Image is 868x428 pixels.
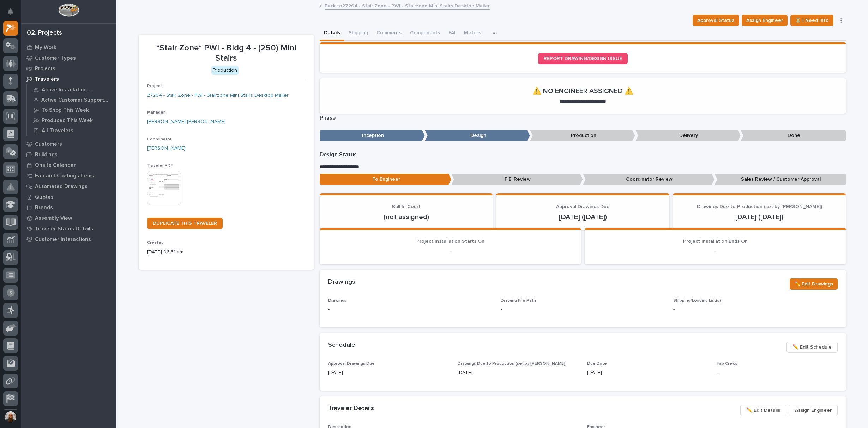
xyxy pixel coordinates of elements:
[21,213,116,223] a: Assembly View
[372,26,406,41] button: Comments
[741,130,846,141] p: Done
[27,115,116,125] a: Produced This Week
[27,105,116,115] a: To Shop This Week
[153,221,217,226] span: DUPLICATE THIS TRAVELER
[42,117,93,124] p: Produced This Week
[147,248,306,256] p: [DATE] 06:31 am
[27,126,116,135] a: All Travelers
[147,164,173,168] span: Traveler PDF
[320,151,846,158] p: Design Status
[3,4,18,19] button: Notifications
[328,362,375,366] span: Approval Drawings Due
[21,202,116,213] a: Brands
[795,16,829,25] span: ⏳ I Need Info
[27,95,116,105] a: Active Customer Support Travelers
[556,204,610,209] span: Approval Drawings Due
[211,66,239,75] div: Production
[147,110,165,115] span: Manager
[21,149,116,160] a: Buildings
[35,141,62,147] p: Customers
[147,118,225,126] a: [PERSON_NAME] [PERSON_NAME]
[583,174,715,185] p: Coordinator Review
[344,26,372,41] button: Shipping
[532,87,633,95] h2: ⚠️ NO ENGINEER ASSIGNED ⚠️
[27,29,62,37] div: 02. Projects
[789,405,838,416] button: Assign Engineer
[673,299,721,303] span: Shipping/Loading List(s)
[425,130,530,141] p: Design
[35,183,88,190] p: Automated Drawings
[147,43,306,64] p: *Stair Zone* PWI - Bldg 4 - (250) Mini Stairs
[21,63,116,74] a: Projects
[320,115,846,121] p: Phase
[21,42,116,53] a: My Work
[27,85,116,95] a: Active Installation Travelers
[460,26,486,41] button: Metrics
[21,170,116,181] a: Fab and Coatings Items
[746,406,780,415] span: ✏️ Edit Details
[790,278,838,290] button: ✏️ Edit Drawings
[794,280,833,288] span: ✏️ Edit Drawings
[42,107,89,114] p: To Shop This Week
[742,15,788,26] button: Assign Engineer
[538,53,628,64] a: REPORT DRAWING/DESIGN ISSUE
[21,223,116,234] a: Traveler Status Details
[717,369,838,376] p: -
[544,56,622,61] span: REPORT DRAWING/DESIGN ISSUE
[795,406,832,415] span: Assign Engineer
[406,26,444,41] button: Components
[35,152,58,158] p: Buildings
[35,162,76,169] p: Onsite Calendar
[35,194,54,200] p: Quotes
[147,137,171,141] span: Coordinator
[35,205,53,211] p: Brands
[328,213,484,221] p: (not assigned)
[21,53,116,63] a: Customer Types
[35,236,91,243] p: Customer Interactions
[325,1,490,10] a: Back to27204 - Stair Zone - PWI - Stairzone Mini Stairs Desktop Mailer
[320,130,425,141] p: Inception
[21,139,116,149] a: Customers
[3,410,18,424] button: users-avatar
[35,55,76,61] p: Customer Types
[444,26,460,41] button: FAI
[21,181,116,192] a: Automated Drawings
[42,87,111,93] p: Active Installation Travelers
[458,362,567,366] span: Drawings Due to Production (set by [PERSON_NAME])
[693,15,739,26] button: Approval Status
[501,299,536,303] span: Drawing File Path
[320,26,344,41] button: Details
[41,97,111,103] p: Active Customer Support Travelers
[21,160,116,170] a: Onsite Calendar
[792,343,832,351] span: ✏️ Edit Schedule
[21,234,116,245] a: Customer Interactions
[451,174,583,185] p: P.E. Review
[147,92,289,99] a: 27204 - Stair Zone - PWI - Stairzone Mini Stairs Desktop Mailer
[392,204,421,209] span: Ball In Court
[681,213,838,221] p: [DATE] ([DATE])
[587,369,708,376] p: [DATE]
[328,278,355,286] h2: Drawings
[530,130,635,141] p: Production
[147,145,186,152] a: [PERSON_NAME]
[35,226,93,232] p: Traveler Status Details
[320,174,451,185] p: To Engineer
[35,44,56,51] p: My Work
[697,16,734,25] span: Approval Status
[21,74,116,84] a: Travelers
[35,215,72,222] p: Assembly View
[147,84,162,88] span: Project
[35,76,59,83] p: Travelers
[35,173,94,179] p: Fab and Coatings Items
[790,15,833,26] button: ⏳ I Need Info
[328,306,492,313] p: -
[501,306,502,313] p: -
[683,239,748,244] span: Project Installation Ends On
[328,342,355,349] h2: Schedule
[58,4,79,17] img: Workspace Logo
[328,369,449,376] p: [DATE]
[746,16,783,25] span: Assign Engineer
[9,8,18,20] div: Notifications
[147,241,164,245] span: Created
[328,405,374,412] h2: Traveler Details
